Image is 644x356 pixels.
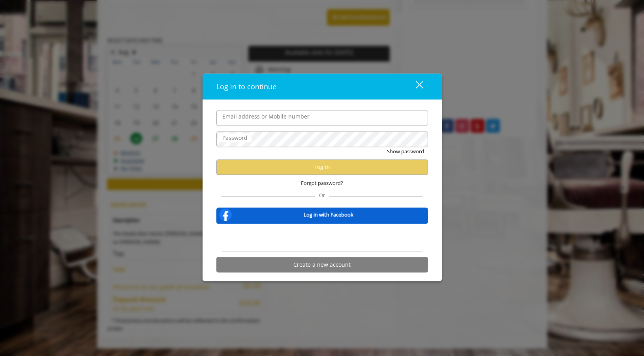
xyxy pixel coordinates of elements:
span: Forgot password? [301,179,343,187]
span: Log in to continue [216,81,276,91]
button: Log in [216,159,428,175]
span: Or [315,191,329,198]
input: Email address or Mobile number [216,110,428,126]
iframe: Sign in with Google Button [282,229,362,246]
input: Password [216,131,428,147]
button: Show password [387,147,424,155]
div: close dialog [407,81,422,92]
button: Create a new account [216,257,428,272]
button: close dialog [401,78,428,94]
b: Log in with Facebook [304,211,353,219]
label: Password [218,133,252,142]
img: facebook-logo [218,207,233,222]
label: Email address or Mobile number [218,112,314,121]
